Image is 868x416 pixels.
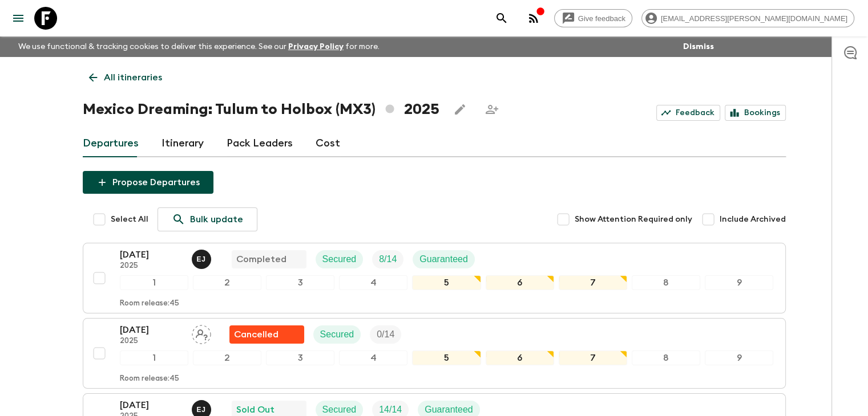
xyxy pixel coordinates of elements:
[655,14,854,23] span: [EMAIL_ADDRESS][PERSON_NAME][DOMAIN_NAME]
[680,39,717,55] button: Dismiss
[412,350,481,365] div: 5
[486,350,554,365] div: 6
[162,130,204,157] a: Itinerary
[120,337,183,346] p: 2025
[266,350,334,365] div: 3
[192,253,213,262] span: Erhard Jr Vande Wyngaert de la Torre
[316,130,340,157] a: Cost
[372,250,403,268] div: Trip Fill
[229,325,304,344] div: Flash Pack cancellation
[656,105,720,121] a: Feedback
[111,214,148,225] span: Select All
[193,275,261,290] div: 2
[197,405,206,414] p: E J
[632,275,700,290] div: 8
[83,66,168,89] a: All itineraries
[575,214,692,225] span: Show Attention Required only
[641,9,854,27] div: [EMAIL_ADDRESS][PERSON_NAME][DOMAIN_NAME]
[234,328,278,341] p: Cancelled
[83,130,139,157] a: Departures
[288,43,344,51] a: Privacy Policy
[632,350,700,365] div: 8
[120,299,179,308] p: Room release: 45
[725,105,786,121] a: Bookings
[120,350,188,365] div: 1
[120,262,183,271] p: 2025
[227,130,293,157] a: Pack Leaders
[377,328,394,341] p: 0 / 14
[720,214,786,225] span: Include Archived
[559,275,627,290] div: 7
[554,9,632,27] a: Give feedback
[419,252,468,266] p: Guaranteed
[412,275,481,290] div: 5
[83,318,786,389] button: [DATE]2025Assign pack leaderFlash Pack cancellationSecuredTrip Fill123456789Room release:45
[14,36,384,57] p: We use functional & tracking cookies to deliver this experience. See our for more.
[192,328,211,337] span: Assign pack leader
[572,14,632,23] span: Give feedback
[481,98,503,121] span: Share this itinerary
[190,213,243,226] p: Bulk update
[83,171,213,194] button: Propose Departures
[339,350,407,365] div: 4
[559,350,627,365] div: 7
[104,71,162,84] p: All itineraries
[490,7,513,30] button: search adventures
[158,207,257,231] a: Bulk update
[83,243,786,313] button: [DATE]2025Erhard Jr Vande Wyngaert de la TorreCompletedSecuredTrip FillGuaranteed123456789Room re...
[192,403,213,413] span: Erhard Jr Vande Wyngaert de la Torre
[370,325,401,344] div: Trip Fill
[320,328,354,341] p: Secured
[486,275,554,290] div: 6
[120,374,179,384] p: Room release: 45
[313,325,361,344] div: Secured
[316,250,364,268] div: Secured
[83,98,439,121] h1: Mexico Dreaming: Tulum to Holbox (MX3) 2025
[322,252,357,266] p: Secured
[120,398,183,412] p: [DATE]
[7,7,30,30] button: menu
[193,350,261,365] div: 2
[339,275,407,290] div: 4
[266,275,334,290] div: 3
[120,248,183,262] p: [DATE]
[449,98,471,121] button: Edit this itinerary
[379,252,397,266] p: 8 / 14
[705,350,773,365] div: 9
[236,252,286,266] p: Completed
[120,323,183,337] p: [DATE]
[705,275,773,290] div: 9
[120,275,188,290] div: 1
